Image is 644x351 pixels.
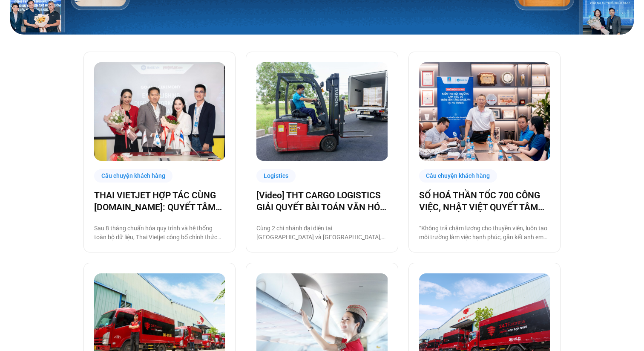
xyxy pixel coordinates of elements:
div: Logistics [256,169,296,183]
div: Câu chuyện khách hàng [419,169,497,183]
p: “Không trả chậm lương cho thuyền viên, luôn tạo môi trường làm việc hạnh phúc, gắn kết anh em tàu... [419,224,550,242]
a: [Video] THT CARGO LOGISTICS GIẢI QUYẾT BÀI TOÁN VĂN HÓA NHẰM TĂNG TRƯỞNG BỀN VỮNG CÙNG BASE [256,189,387,213]
div: Câu chuyện khách hàng [94,169,172,183]
a: THAI VIETJET HỢP TÁC CÙNG [DOMAIN_NAME]: QUYẾT TÂM “CẤT CÁNH” CHUYỂN ĐỔI SỐ [94,189,225,213]
p: Sau 8 tháng chuẩn hóa quy trình và hệ thống toàn bộ dữ liệu, Thai Vietjet công bố chính thức vận ... [94,224,225,242]
a: SỐ HOÁ THẦN TỐC 700 CÔNG VIỆC, NHẬT VIỆT QUYẾT TÂM “GẮN KẾT TÀU – BỜ” [419,189,550,213]
p: Cùng 2 chi nhánh đại diện tại [GEOGRAPHIC_DATA] và [GEOGRAPHIC_DATA], THT Cargo Logistics là một ... [256,224,387,242]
